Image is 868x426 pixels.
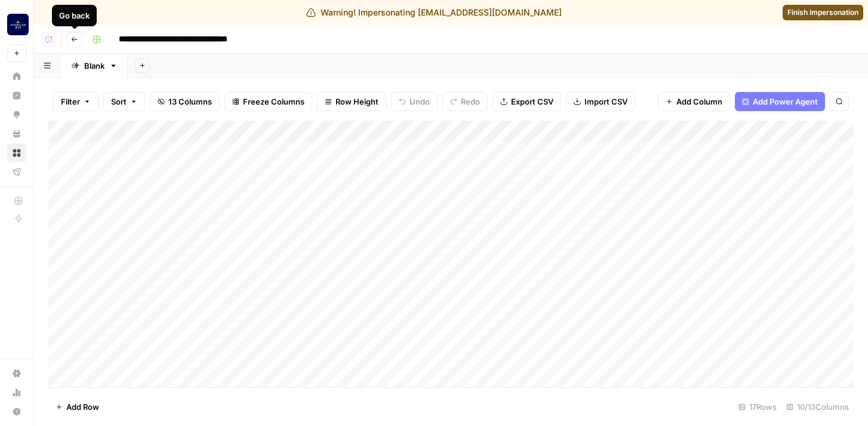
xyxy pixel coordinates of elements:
[61,54,128,78] a: Blank
[410,96,430,108] span: Undo
[243,96,304,108] span: Freeze Columns
[103,92,145,111] button: Sort
[84,60,104,72] div: Blank
[7,402,26,421] button: Help + Support
[7,383,26,402] a: Usage
[111,96,127,108] span: Sort
[224,92,312,111] button: Freeze Columns
[676,96,722,108] span: Add Column
[7,10,26,39] button: Workspace: Magellan Jets
[787,7,858,18] span: Finish impersonation
[753,96,818,108] span: Add Power Agent
[7,163,26,182] a: Flightpath
[7,86,26,105] a: Insights
[566,92,635,111] button: Import CSV
[7,364,26,383] a: Settings
[66,401,99,413] span: Add Row
[493,92,561,111] button: Export CSV
[584,96,627,108] span: Import CSV
[150,92,220,111] button: 13 Columns
[7,105,26,124] a: Opportunities
[781,397,854,416] div: 10/13 Columns
[442,92,488,111] button: Redo
[7,67,26,86] a: Home
[7,124,26,143] a: Your Data
[658,92,730,111] button: Add Column
[59,10,90,22] div: Go back
[391,92,438,111] button: Undo
[335,96,378,108] span: Row Height
[734,397,781,416] div: 17 Rows
[306,7,562,19] div: Warning! Impersonating [EMAIL_ADDRESS][DOMAIN_NAME]
[48,397,106,416] button: Add Row
[783,5,863,20] a: Finish impersonation
[7,143,26,163] a: Browse
[53,92,99,111] button: Filter
[735,92,825,111] button: Add Power Agent
[317,92,386,111] button: Row Height
[511,96,553,108] span: Export CSV
[61,96,80,108] span: Filter
[461,96,480,108] span: Redo
[168,96,212,108] span: 13 Columns
[7,14,29,35] img: Magellan Jets Logo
